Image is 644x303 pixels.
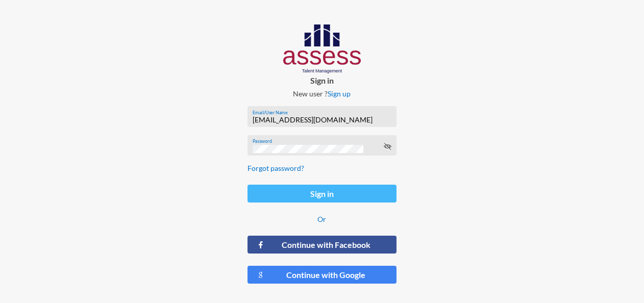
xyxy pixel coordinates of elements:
[239,75,405,85] p: Sign in
[239,89,405,98] p: New user ?
[247,185,397,203] button: Sign in
[328,89,351,98] a: Sign up
[247,215,397,223] p: Or
[283,24,361,73] img: AssessLogoo.svg
[253,116,391,124] input: Email/User Name
[247,236,397,254] button: Continue with Facebook
[247,164,304,172] a: Forgot password?
[247,266,397,284] button: Continue with Google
